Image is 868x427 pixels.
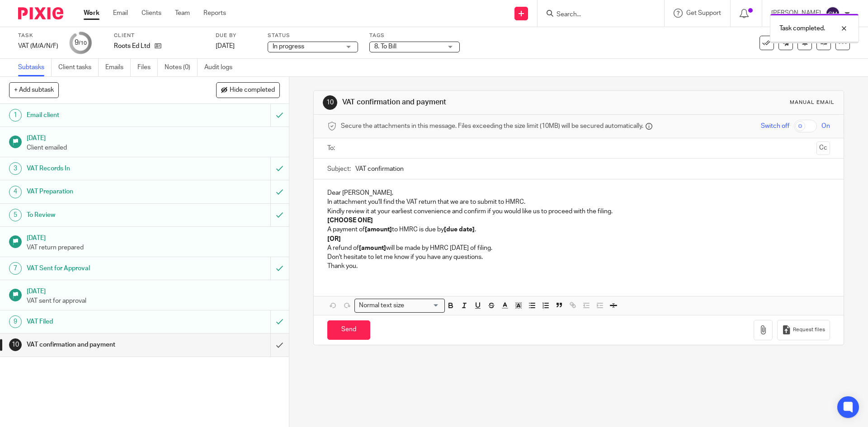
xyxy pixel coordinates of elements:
img: Pixie [18,7,63,19]
span: Request files [793,326,825,333]
a: Client tasks [58,59,99,76]
a: Team [175,9,190,18]
h1: [DATE] [27,285,280,296]
div: 3 [9,162,22,175]
label: Status [268,32,358,39]
h1: VAT Filed [27,315,183,328]
div: 9 [9,315,22,328]
label: Client [114,32,204,39]
h1: To Review [27,208,183,222]
span: In progress [273,43,304,50]
span: Normal text size [357,301,406,310]
div: 10 [9,338,22,351]
button: Cc [816,141,830,155]
label: Due by [216,32,256,39]
strong: [amount] [359,245,386,251]
p: Client emailed [27,143,280,152]
h1: VAT Preparation [27,185,183,198]
a: Clients [142,9,161,18]
label: To: [327,144,337,153]
div: 5 [9,209,22,221]
h1: VAT Records In [27,162,183,175]
span: Switch off [761,122,789,131]
div: 4 [9,186,22,198]
strong: [OR] [327,236,341,242]
div: 9 [75,38,87,48]
span: Secure the attachments in this message. Files exceeding the size limit (10MB) will be secured aut... [341,122,643,131]
a: Email [113,9,128,18]
p: A payment of to HMRC is due by . [327,225,830,234]
a: Work [84,9,99,18]
button: + Add subtask [9,82,59,98]
h1: VAT confirmation and payment [342,98,598,107]
h1: [DATE] [27,131,280,143]
a: Notes (0) [165,59,198,76]
span: [DATE] [216,43,235,49]
p: A refund of will be made by HMRC [DATE] of filing. [327,244,830,253]
a: Reports [203,9,226,18]
span: 8. To Bill [374,43,396,50]
div: 7 [9,262,22,275]
h1: VAT confirmation and payment [27,338,183,352]
button: Hide completed [216,82,280,98]
p: Task completed. [779,24,825,33]
div: VAT (M/A/N/F) [18,42,58,51]
p: VAT sent for approval [27,296,280,305]
p: Dear [PERSON_NAME], [327,188,830,197]
a: Emails [105,59,131,76]
input: Search for option [407,301,439,310]
div: Search for option [354,299,445,313]
div: 10 [323,95,337,110]
p: Kindly review it at your earliest convenience and confirm if you would like us to proceed with th... [327,207,830,216]
a: Audit logs [204,59,239,76]
p: VAT return prepared [27,243,280,252]
label: Task [18,32,58,39]
span: Hide completed [230,87,275,94]
a: Subtasks [18,59,52,76]
h1: Email client [27,108,183,122]
p: Roots Ed Ltd [114,42,150,51]
strong: [due date] [444,226,475,233]
label: Subject: [327,164,351,174]
p: Thank you. [327,262,830,271]
input: Send [327,320,370,340]
div: Manual email [790,99,835,106]
span: On [821,122,830,131]
p: Don't hesitate to let me know if you have any questions. [327,253,830,262]
small: /10 [79,41,87,46]
h1: [DATE] [27,231,280,243]
img: svg%3E [826,6,840,21]
strong: [amount] [365,226,392,233]
label: Tags [369,32,460,39]
a: Files [137,59,158,76]
h1: VAT Sent for Approval [27,262,183,275]
button: Request files [777,320,830,340]
div: 1 [9,109,22,122]
strong: [CHOOSE ONE] [327,217,373,224]
p: In attachment you'll find the VAT return that we are to submit to HMRC. [327,197,830,206]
